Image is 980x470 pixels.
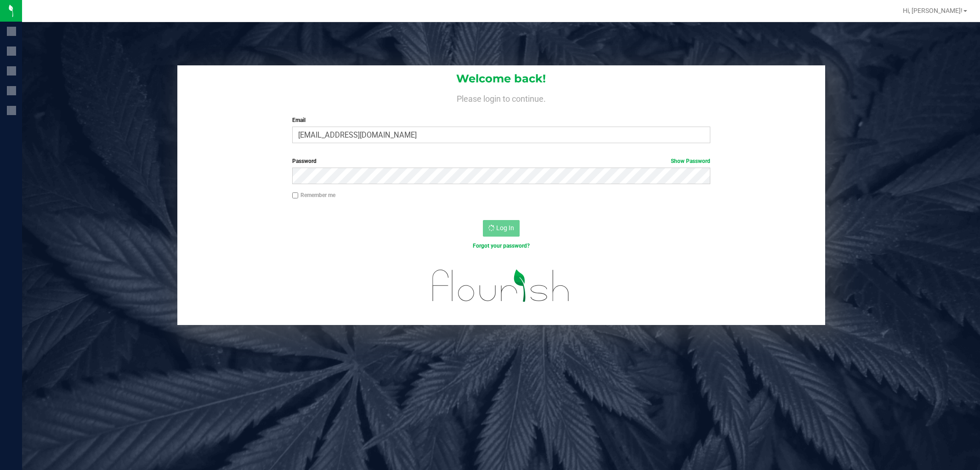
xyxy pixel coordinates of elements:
button: Log In [483,220,520,237]
span: Password [292,158,317,164]
label: Remember me [292,191,335,199]
label: Email [292,116,710,124]
h4: Please login to continue. [177,92,825,103]
h1: Welcome back! [177,73,825,85]
input: Remember me [292,192,299,199]
span: Hi, [PERSON_NAME]! [903,7,963,14]
a: Forgot your password? [473,243,530,249]
img: flourish_logo.svg [420,260,582,312]
a: Show Password [671,158,710,164]
span: Log In [496,224,514,232]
